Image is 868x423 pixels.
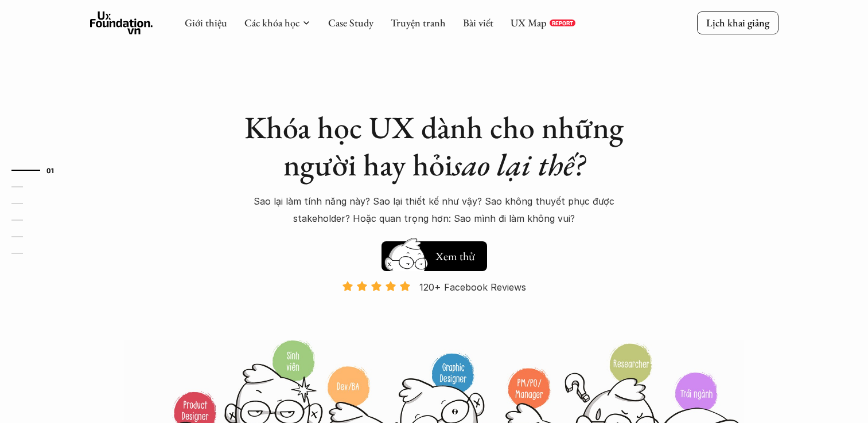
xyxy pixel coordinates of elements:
[453,144,585,185] em: sao lại thế?
[550,19,575,26] a: REPORT
[233,109,635,183] h1: Khóa học UX dành cho những người hay hỏi
[328,16,373,29] a: Case Study
[419,279,526,296] p: 120+ Facebook Reviews
[46,166,55,174] strong: 01
[552,19,573,26] p: REPORT
[244,16,299,29] a: Các khóa học
[706,16,769,29] p: Lịch khai giảng
[332,280,536,338] a: 120+ Facebook Reviews
[11,163,66,177] a: 01
[391,16,446,29] a: Truyện tranh
[185,16,227,29] a: Giới thiệu
[463,16,493,29] a: Bài viết
[511,16,547,29] a: UX Map
[697,11,779,34] a: Lịch khai giảng
[239,193,629,228] p: Sao lại làm tính năng này? Sao lại thiết kế như vậy? Sao không thuyết phục được stakeholder? Hoặc...
[382,236,487,271] a: Xem thử
[435,248,475,264] h5: Xem thử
